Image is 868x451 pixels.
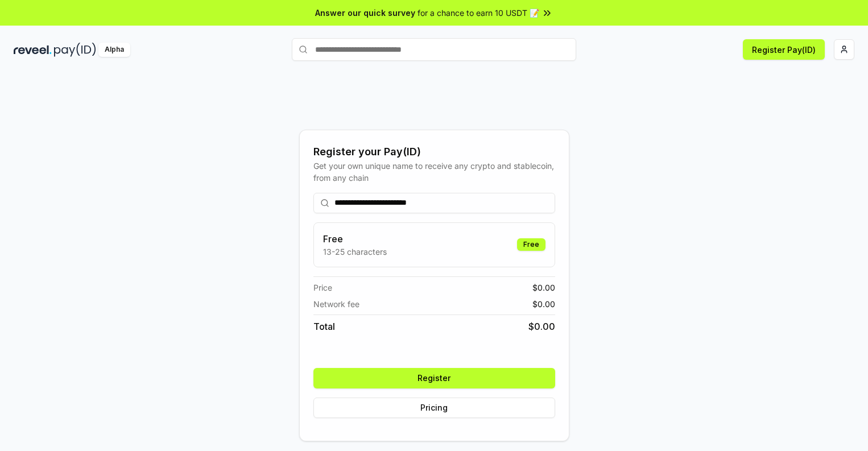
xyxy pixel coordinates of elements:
[315,7,415,19] span: Answer our quick survey
[313,160,555,184] div: Get your own unique name to receive any crypto and stablecoin, from any chain
[98,43,130,57] div: Alpha
[313,144,555,160] div: Register your Pay(ID)
[528,320,555,333] span: $ 0.00
[14,43,52,57] img: reveel_dark
[323,232,387,246] h3: Free
[323,246,387,258] p: 13-25 characters
[313,282,332,293] span: Price
[313,298,359,310] span: Network fee
[517,238,545,251] div: Free
[313,320,335,333] span: Total
[418,7,539,19] span: for a chance to earn 10 USDT 📝
[54,43,96,57] img: pay_id
[313,368,555,388] button: Register
[313,398,555,418] button: Pricing
[532,298,555,310] span: $ 0.00
[743,39,825,60] button: Register Pay(ID)
[532,282,555,293] span: $ 0.00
